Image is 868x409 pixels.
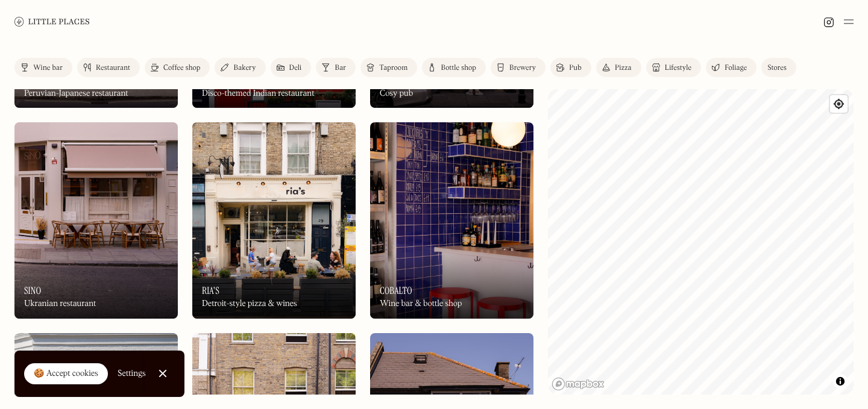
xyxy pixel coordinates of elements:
[202,89,314,99] div: Disco-themed Indian restaurant
[24,299,96,309] div: Ukranian restaurant
[548,89,854,395] canvas: Map
[569,64,582,72] div: Pub
[360,58,417,77] a: Taproom
[837,375,844,388] span: Toggle attribution
[77,58,140,77] a: Restaurant
[767,64,787,72] div: Stores
[96,64,130,72] div: Restaurant
[289,64,302,72] div: Deli
[145,58,210,77] a: Coffee shop
[151,361,175,386] a: Close Cookie Popup
[162,373,163,374] div: Close Cookie Popup
[202,285,219,296] h3: Ria's
[192,122,356,318] a: Ria'sRia'sRia'sDetroit-style pizza & wines
[316,58,356,77] a: Bar
[646,58,701,77] a: Lifestyle
[24,363,108,385] a: 🍪 Accept cookies
[24,285,41,296] h3: Sino
[509,64,536,72] div: Brewery
[761,58,796,77] a: Stores
[34,368,98,380] div: 🍪 Accept cookies
[370,122,533,318] img: Cobalto
[596,58,641,77] a: Pizza
[370,122,533,318] a: CobaltoCobaltoCobaltoWine bar & bottle shop
[163,64,200,72] div: Coffee shop
[380,285,412,296] h3: Cobalto
[725,64,747,72] div: Foliage
[202,299,297,309] div: Detroit-style pizza & wines
[830,95,848,113] button: Find my location
[379,64,407,72] div: Taproom
[665,64,691,72] div: Lifestyle
[335,64,346,72] div: Bar
[14,58,72,77] a: Wine bar
[118,360,146,387] a: Settings
[552,377,605,391] a: Mapbox homepage
[380,89,413,99] div: Cosy pub
[14,122,178,318] a: SinoSinoSinoUkranian restaurant
[441,64,476,72] div: Bottle shop
[33,64,63,72] div: Wine bar
[380,299,462,309] div: Wine bar & bottle shop
[422,58,486,77] a: Bottle shop
[233,64,256,72] div: Bakery
[491,58,546,77] a: Brewery
[615,64,632,72] div: Pizza
[192,122,356,318] img: Ria's
[118,369,146,378] div: Settings
[215,58,265,77] a: Bakery
[24,89,128,99] div: Peruvian-Japanese restaurant
[550,58,591,77] a: Pub
[271,58,312,77] a: Deli
[14,122,178,318] img: Sino
[833,374,848,389] button: Toggle attribution
[706,58,756,77] a: Foliage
